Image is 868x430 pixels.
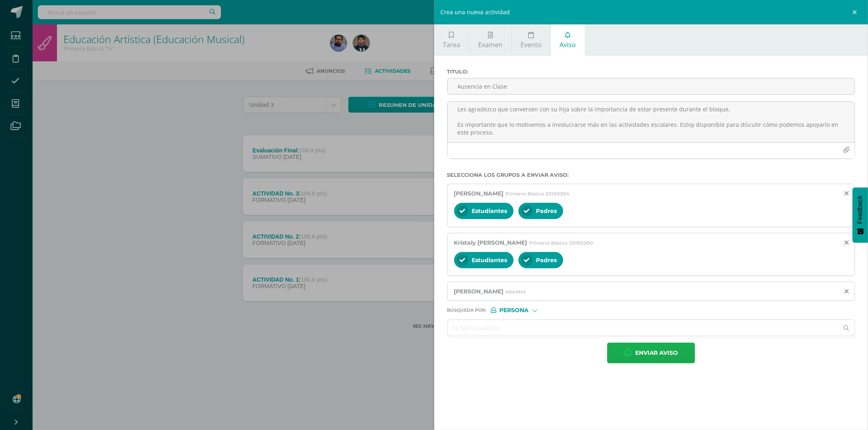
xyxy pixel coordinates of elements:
[454,239,527,246] span: Kristaly [PERSON_NAME]
[454,288,504,295] span: [PERSON_NAME]
[447,172,855,178] label: Selecciona los grupos a enviar aviso :
[635,343,678,363] span: Enviar aviso
[448,320,839,336] input: Ej. Mario Galindo
[447,308,487,313] span: Búsqueda por :
[529,240,593,246] span: Primero Básico 20190260
[506,289,526,295] span: Maestro
[500,308,529,313] span: Persona
[536,256,557,264] span: Padres
[443,40,460,49] span: Tarea
[447,69,855,75] label: Titulo :
[478,40,503,49] span: Examen
[470,24,512,56] a: Examen
[448,102,855,142] textarea: Buenas días, hago de su conocimiento de la ausencia de su hija en la clase de [PERSON_NAME]. Soli...
[472,256,507,264] span: Estudiantes
[512,24,551,56] a: Evento
[536,207,557,215] span: Padres
[448,78,855,94] input: Titulo
[853,187,868,243] button: Feedback - Mostrar encuesta
[857,195,864,224] span: Feedback
[551,24,585,56] a: Aviso
[506,191,570,197] span: Primero Básico 20190304
[491,307,552,313] div: [object Object]
[560,40,576,49] span: Aviso
[472,207,507,215] span: Estudiantes
[607,343,695,363] button: Enviar aviso
[434,24,469,56] a: Tarea
[454,190,504,197] span: [PERSON_NAME]
[520,40,542,49] span: Evento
